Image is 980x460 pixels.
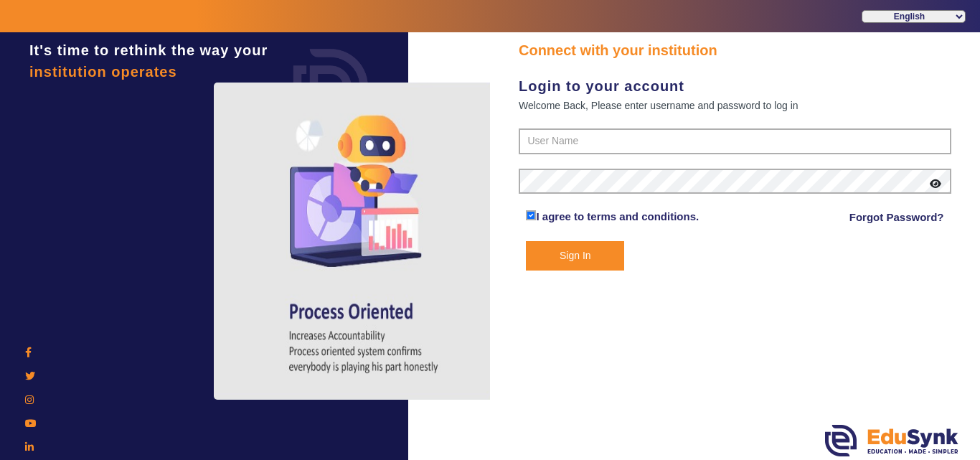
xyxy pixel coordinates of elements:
img: edusynk.png [825,425,958,456]
div: Connect with your institution [519,39,951,61]
a: Forgot Password? [849,209,944,226]
input: User Name [519,128,951,154]
span: institution operates [29,64,177,80]
img: login4.png [214,83,515,400]
div: Welcome Back, Please enter username and password to log in [519,97,951,114]
img: login.png [277,32,385,140]
div: Login to your account [519,75,951,97]
a: I agree to terms and conditions. [536,210,699,222]
button: Sign In [526,241,624,271]
span: It's time to rethink the way your [29,42,268,58]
